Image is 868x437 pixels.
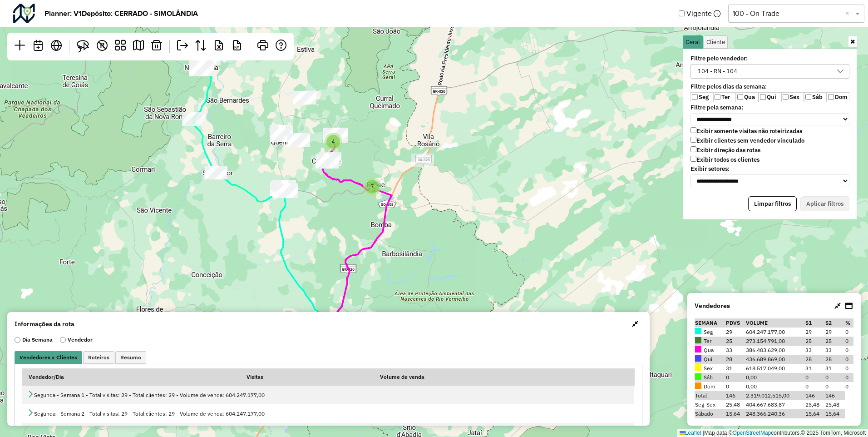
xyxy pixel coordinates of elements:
label: Sáb [804,92,827,102]
span: 4 [332,139,335,145]
input: Dom [828,94,834,100]
label: Qua [736,92,759,102]
input: Exibir clientes sem vendedor vinculado [690,137,696,143]
td: Sáb [695,373,725,382]
div: MERCEARIA LOUZA [271,183,294,196]
td: Ter [695,337,725,346]
label: Ter [713,92,736,102]
td: 15,64 [725,409,745,418]
div: BAR DO ELIE [192,62,214,75]
td: 0 [845,355,853,364]
td: 33 [825,346,845,355]
div: Segunda - Semana 1 - Total visitas: 29 - Total clientes: 29 - Volume de venda: 604.247.177,00 [27,390,630,399]
td: 0 [845,364,853,373]
span: 7 [371,184,374,190]
label: Dia Semana [15,336,53,344]
div: BAR DO NILTON RODRI [190,62,213,76]
td: 15,64 [825,409,845,418]
div: Cantinho do Real [272,183,295,197]
div: ABADIA DIAS DOS SANT [204,166,227,179]
td: Dom [695,382,725,391]
td: 29 [825,328,845,337]
div: BAR DA DOMICIA [271,182,294,196]
div: 822 - DISTRIBUIDORA JK [270,126,293,140]
div: LANCHONETE E PIZZARI [325,128,347,141]
div: Distribuidora Bar Bo [190,63,213,76]
div: 1201 - DISTRIBUIDORA AVILA [273,182,296,196]
div: 796 - JR Bebidas [273,184,296,197]
label: Exibir direção das rotas [690,146,760,154]
div: 1048 - PASTELARIA E SORVETE [271,128,293,142]
label: Filtre pela semana: [685,104,855,111]
td: Sábado [695,409,725,418]
div: 104 - RN - 104 [695,65,740,78]
td: 273.154.791,00 [745,337,805,346]
div: IRENE JOSE VALENTE [324,128,346,142]
td: Sex [695,364,725,373]
span: KM [234,45,240,49]
div: RACHO RIACHAO [323,128,346,141]
input: Dia Semana [15,336,20,344]
td: 386.403.629,00 [745,346,805,355]
td: 0 [725,382,745,391]
div: Com. Dois Irmaos [190,62,212,75]
div: 4 [324,133,342,151]
input: Exibir todos os clientes [690,156,696,162]
td: 0,00 [745,382,805,391]
a: Gabarito [111,36,129,57]
td: 25 [805,337,825,346]
td: 28 [725,355,745,364]
div: ROSILDA SILVA DOS SA [325,128,347,142]
td: 404.667.683,87 [745,400,805,409]
div: 1029 - BAR LANH CALIFORNIA [273,183,296,197]
th: S2 [825,318,845,328]
div: Segunda - Semana 2 - Total visitas: 29 - Total clientes: 29 - Volume de venda: 604.247.177,00 [27,409,630,418]
td: 0 [845,328,853,337]
td: Qua [695,346,725,355]
td: 25,48 [805,400,825,409]
div: 574 - BAR E ACOUGUE JP [293,91,316,104]
div: 1133 - GILVAN CLAUDIO RODRI [273,184,296,198]
div: RECANTO CLARETIANA [319,152,341,166]
label: Vendedor [60,336,93,344]
a: Iniciar novo planner [11,36,29,57]
td: 604.247.177,00 [745,328,805,337]
div: 1340 - CGP HAMBURGUERIA [274,184,297,197]
a: Exportar frequência em lote [210,36,228,57]
input: Qui [760,94,766,100]
a: Exportar planner [173,36,192,57]
div: MERCADO SAO PEDRO [270,183,293,196]
label: Exibir clientes sem vendedor vinculado [690,137,804,144]
td: 15,64 [805,409,825,418]
div: 590 - DIVINA PEREIRA DE SO [276,184,298,198]
td: 0 [845,337,853,346]
td: 2.319.012.515,00 [745,391,805,400]
div: 1388 - RESTAURANTE ITAMARAT [411,154,434,167]
em: As informações de visita de um planner vigente são consideradas oficiais e exportadas para outros... [714,10,721,17]
div: RANCHO DO ZEIZA [191,61,214,75]
a: Visão geral - Abre nova aba [47,36,65,57]
input: Seg [692,94,698,100]
strong: Planner: V1 [44,8,82,19]
div: 1090 - PAST. PONTO FINAL [273,180,296,194]
td: 31 [725,364,745,373]
input: Vendedor [60,336,66,344]
span: Resumo [120,355,141,360]
td: 28 [805,355,825,364]
td: Total [695,391,725,400]
div: RESTAURANTE CASA VE [323,128,346,142]
td: 0 [805,382,825,391]
td: 0 [845,382,853,391]
button: Limpar filtros [748,196,797,212]
td: 31 [805,364,825,373]
td: 28 [825,355,845,364]
td: 33 [725,346,745,355]
th: Visitas [241,369,374,386]
div: DIS. ZERO GRAU NR [189,62,212,75]
td: 0 [825,373,845,382]
td: 25 [725,337,745,346]
a: OpenStreetMap [733,430,771,436]
div: DISTRI. MOREIRA [323,129,346,143]
strong: Depósito: CERRADO - SIMOLÂNDIA [82,8,198,19]
span: Cliente [706,39,725,45]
